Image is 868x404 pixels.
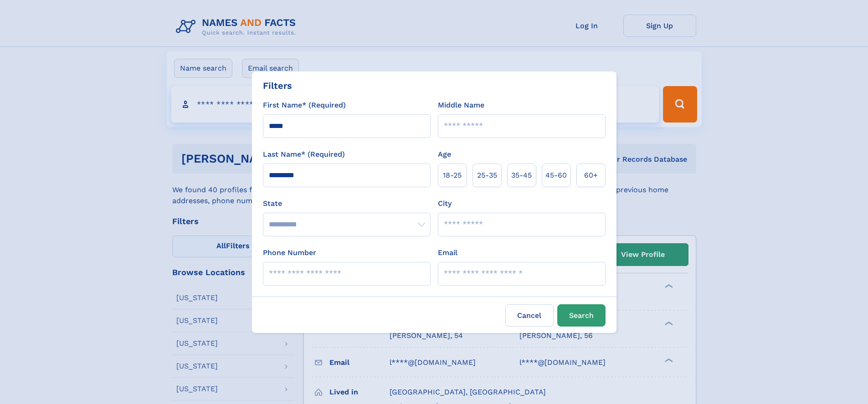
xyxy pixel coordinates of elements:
[263,247,316,258] label: Phone Number
[505,304,554,327] label: Cancel
[263,79,292,92] div: Filters
[438,100,484,111] label: Middle Name
[263,198,431,209] label: State
[511,170,532,181] span: 35‑45
[438,247,457,258] label: Email
[443,170,462,181] span: 18‑25
[477,170,497,181] span: 25‑35
[545,170,567,181] span: 45‑60
[263,149,345,160] label: Last Name* (Required)
[557,304,606,327] button: Search
[438,198,452,209] label: City
[263,100,346,111] label: First Name* (Required)
[584,170,598,181] span: 60+
[438,149,451,160] label: Age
